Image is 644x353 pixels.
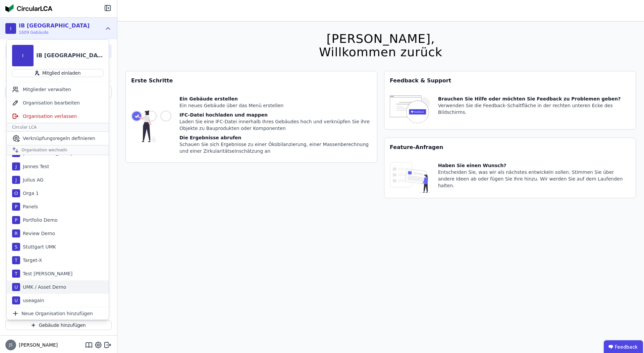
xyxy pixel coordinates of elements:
[20,284,66,290] div: UMK / Asset Demo
[12,256,20,264] div: T
[179,141,372,154] div: Schauen Sie sich Ergebnisse zu einer Ökobilanzierung, einer Massenberechnung und einer Zirkularit...
[12,189,20,197] div: O
[390,162,430,193] img: feature_request_tile-UiXE1qGU.svg
[12,270,20,278] div: T
[7,83,109,96] div: Mitglieder verwalten
[7,145,109,155] div: Organisation wechseln
[20,297,44,304] div: useagain
[12,162,20,170] div: J
[20,217,58,223] div: Portfolio Demo
[19,22,90,30] div: IB [GEOGRAPHIC_DATA]
[384,71,636,90] div: Feedback & Support
[438,95,630,102] div: Brauchen Sie Hilfe oder möchten Sie Feedback zu Problemen geben?
[20,203,38,210] div: Panels
[21,310,93,317] span: Neue Organisation hinzufügen
[7,96,109,110] div: Organisation bearbeiten
[7,110,109,123] div: Organisation verlassen
[7,123,109,132] div: Circular LCA
[179,118,372,132] div: Laden Sie eine IFC-Datei innerhalb Ihres Gebäudes hoch und verknüpfen Sie ihre Objekte zu Bauprod...
[131,95,171,157] img: getting_started_tile-DrF_GRSv.svg
[20,230,55,237] div: Review Demo
[5,4,52,12] img: Concular
[12,216,20,224] div: P
[438,162,630,169] div: Haben Sie einen Wunsch?
[9,343,12,347] span: JS
[12,243,20,251] div: S
[179,95,372,102] div: Ein Gebäude erstellen
[20,270,72,277] div: Test [PERSON_NAME]
[19,30,90,35] span: 1609 Gebäude
[179,102,372,109] div: Ein neues Gebäude über das Menü erstellen
[12,45,34,66] div: I
[20,176,44,183] div: Julius AG
[12,203,20,211] div: P
[5,321,112,330] button: Gebäude hinzufügen
[23,135,95,142] span: Verknüpfungsregeln definieren
[12,69,103,77] button: Mitglied einladen
[5,23,16,34] div: I
[20,257,42,264] div: Target-X
[438,169,630,189] div: Entscheiden Sie, was wir als nächstes entwickeln sollen. Stimmen Sie über andere Ideen ab oder fü...
[12,229,20,237] div: R
[179,134,372,141] div: Die Ergebnisse abrufen
[36,52,103,60] div: IB [GEOGRAPHIC_DATA]
[16,342,58,348] span: [PERSON_NAME]
[12,283,20,291] div: U
[390,95,430,124] img: feedback-icon-HCTs5lye.svg
[319,32,442,46] div: [PERSON_NAME],
[179,112,372,118] div: IFC-Datei hochladen und mappen
[12,176,20,184] div: J
[126,71,377,90] div: Erste Schritte
[438,102,630,116] div: Verwenden Sie die Feedback-Schaltfläche in der rechten unteren Ecke des Bildschirms.
[384,138,636,157] div: Feature-Anfragen
[20,163,49,170] div: Jannes Test
[12,296,20,304] div: U
[20,190,39,197] div: Orga 1
[20,243,56,250] div: Stuttgart UMK
[319,46,442,59] div: Willkommen zurück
